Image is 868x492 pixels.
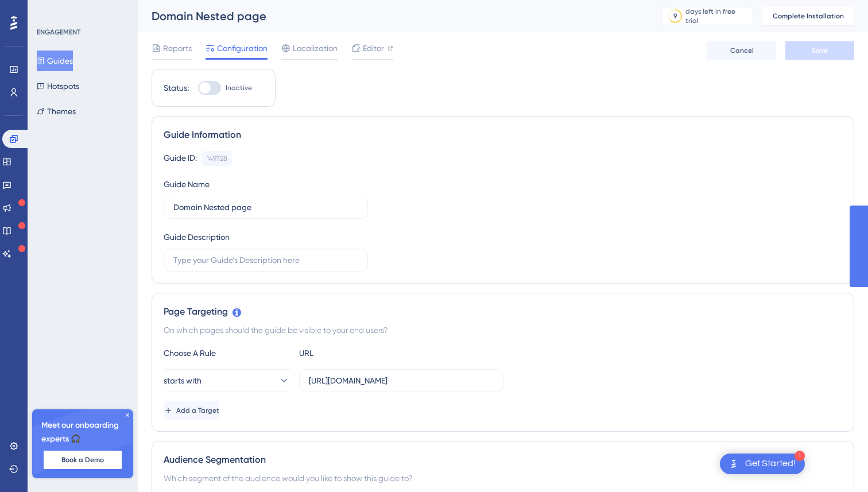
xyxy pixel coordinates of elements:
button: Hotspots [37,76,79,96]
button: Cancel [707,41,776,60]
div: On which pages should the guide be visible to your end users? [164,323,842,337]
span: Configuration [217,41,268,55]
span: Save [812,46,828,55]
div: 149728 [207,154,227,163]
button: Book a Demo [44,451,122,469]
div: days left in free trial [685,7,749,25]
button: Themes [37,101,76,122]
div: 9 [673,11,677,21]
div: Audience Segmentation [164,453,842,467]
span: Add a Target [176,406,219,415]
div: ENGAGEMENT [37,28,80,37]
button: Guides [37,51,73,71]
span: Complete Installation [773,11,844,21]
div: Which segment of the audience would you like to show this guide to? [164,471,842,485]
span: Book a Demo [61,455,104,464]
div: Domain Nested page [152,8,633,24]
div: URL [299,346,425,360]
div: Page Targeting [164,305,842,319]
div: Choose A Rule [164,346,290,360]
span: Editor [363,41,384,55]
img: launcher-image-alternative-text [727,457,741,471]
button: Save [785,41,854,60]
span: Cancel [730,46,754,55]
input: Type your Guide’s Description here [173,254,358,266]
div: Guide Information [164,128,842,142]
div: Guide Name [164,177,210,191]
div: 1 [795,451,805,461]
div: Open Get Started! checklist, remaining modules: 1 [720,454,805,474]
span: Localization [293,41,338,55]
button: starts with [164,369,290,392]
input: yourwebsite.com/path [309,374,494,387]
div: Guide Description [164,230,230,244]
iframe: UserGuiding AI Assistant Launcher [820,447,854,481]
div: Guide ID: [164,151,197,166]
span: Inactive [226,83,252,92]
div: Status: [164,81,189,95]
span: Meet our onboarding experts 🎧 [41,419,124,446]
button: Add a Target [164,401,219,420]
input: Type your Guide’s Name here [173,201,358,214]
span: Reports [163,41,192,55]
button: Complete Installation [762,7,854,25]
div: Get Started! [745,458,796,470]
span: starts with [164,374,201,388]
